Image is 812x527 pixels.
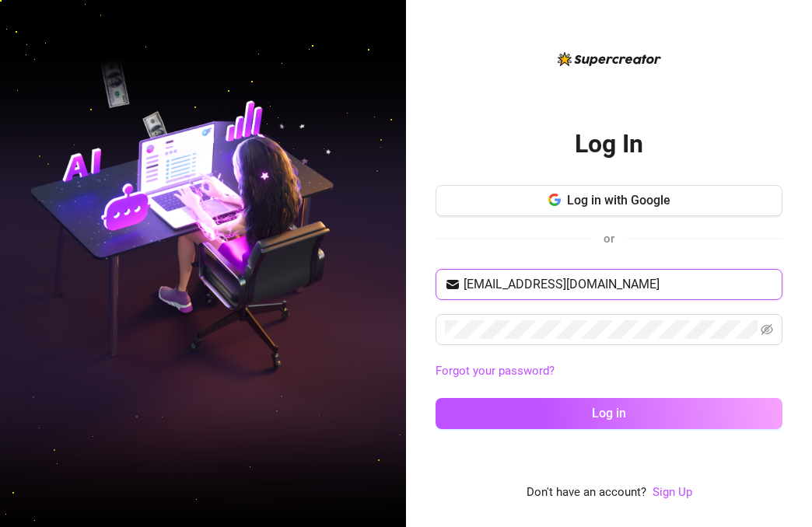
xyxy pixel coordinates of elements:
[436,398,782,429] button: Log in
[653,485,692,499] a: Sign Up
[436,364,555,378] a: Forgot your password?
[558,52,661,66] img: logo-BBDzfeDw.svg
[575,128,643,160] h2: Log In
[604,232,614,246] span: or
[653,483,692,502] a: Sign Up
[761,323,773,336] span: eye-invisible
[592,406,626,421] span: Log in
[567,193,670,208] span: Log in with Google
[464,275,773,294] input: Your email
[527,483,646,502] span: Don't have an account?
[436,362,782,381] a: Forgot your password?
[436,185,782,216] button: Log in with Google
